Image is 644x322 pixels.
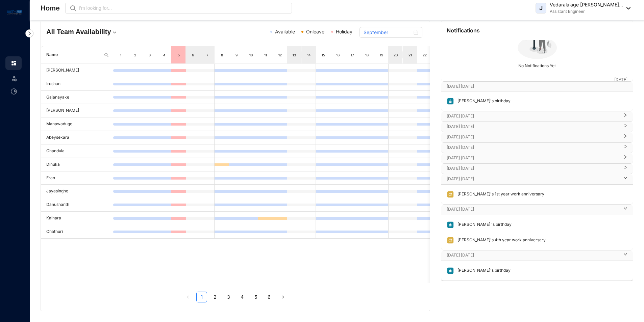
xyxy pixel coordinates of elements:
span: right [623,168,627,169]
img: nav-icon-right.af6afadce00d159da59955279c43614e.svg [25,29,33,37]
div: 15 [321,52,326,58]
img: dropdown.780994ddfa97fca24b89f58b1de131fa.svg [111,29,118,36]
td: Iroshan [41,77,113,91]
p: [PERSON_NAME]'s 1st year work anniversary [454,191,544,198]
p: [DATE] [DATE] [447,252,619,259]
li: 2 [210,292,221,302]
div: 3 [147,52,153,58]
p: [DATE] [DATE] [447,165,619,172]
div: [DATE] [DATE] [441,111,633,122]
input: I’m looking for... [79,4,288,12]
td: Chathuri [41,225,113,239]
li: Next Page [277,292,288,302]
img: search.8ce656024d3affaeffe32e5b30621cb7.svg [104,52,109,58]
img: anniversary.d4fa1ee0abd6497b2d89d817e415bd57.svg [447,191,454,198]
img: birthday.63217d55a54455b51415ef6ca9a78895.svg [447,267,454,274]
div: 16 [335,52,341,58]
p: No Notifications Yet [443,60,631,69]
p: [DATE] [DATE] [447,155,619,161]
img: dropdown-black.8e83cc76930a90b1a4fdb6d089b7bf3a.svg [623,7,630,9]
a: 3 [224,292,234,302]
span: right [623,179,627,180]
div: 8 [219,52,225,58]
td: Dinuka [41,158,113,171]
p: [PERSON_NAME] 's birthday [454,221,512,229]
span: right [623,126,627,128]
div: [DATE] [DATE] [441,174,633,184]
div: [DATE] [DATE] [441,250,633,261]
span: Onleave [306,29,324,34]
span: right [623,137,627,138]
div: [DATE] [DATE] [441,143,633,153]
img: home.c6720e0a13eba0172344.svg [11,60,17,66]
img: leave-unselected.2934df6273408c3f84d9.svg [11,75,18,82]
img: time-attendance-unselected.8aad090b53826881fffb.svg [11,88,17,95]
li: 1 [196,292,207,302]
p: [DATE] [DATE] [447,176,619,182]
p: [DATE] [DATE] [447,123,619,130]
p: [DATE] [DATE] [447,113,619,119]
span: Available [275,29,295,34]
li: 4 [237,292,248,302]
p: [PERSON_NAME]'s birthday [454,98,511,105]
h4: All Team Availability [46,27,172,36]
span: right [623,116,627,117]
a: 4 [237,292,247,302]
td: Chandula [41,144,113,158]
div: [DATE] [DATE] [441,205,633,215]
div: [DATE] [DATE] [441,132,633,142]
input: Select month [364,29,412,36]
div: 6 [190,52,196,58]
p: [PERSON_NAME]'s birthday [454,267,511,274]
a: 1 [197,292,207,302]
div: [DATE] [DATE] [441,164,633,174]
td: Jayasinghe [41,185,113,198]
a: 5 [251,292,261,302]
div: 22 [422,52,428,58]
span: left [186,295,190,299]
div: 10 [248,52,254,58]
td: Abeysekara [41,131,113,144]
div: 17 [350,52,355,58]
img: logo [7,8,22,16]
img: birthday.63217d55a54455b51415ef6ca9a78895.svg [447,221,454,229]
li: Previous Page [183,292,194,302]
td: Danushanth [41,198,113,212]
span: right [281,295,285,299]
p: Home [41,3,60,13]
td: Eran [41,171,113,185]
div: 19 [378,52,384,58]
div: 13 [292,52,297,58]
div: 18 [364,52,370,58]
span: Holiday [336,29,352,34]
img: birthday.63217d55a54455b51415ef6ca9a78895.svg [447,98,454,105]
td: Gajanayake [41,91,113,104]
div: 20 [393,52,398,58]
p: [DATE] [614,76,627,83]
p: [DATE] [DATE] [447,134,619,140]
div: [DATE] [DATE] [441,153,633,163]
div: [DATE] [DATE] [441,122,633,132]
li: 6 [264,292,275,302]
p: [DATE] [DATE] [447,83,614,90]
div: 1 [118,52,124,58]
span: right [623,209,627,210]
div: 4 [162,52,167,58]
div: 14 [306,52,312,58]
td: Manawaduge [41,117,113,131]
div: 7 [205,52,210,58]
button: left [183,292,194,302]
li: Time Attendance [5,85,22,98]
div: 2 [132,52,138,58]
td: [PERSON_NAME] [41,104,113,117]
td: [PERSON_NAME] [41,64,113,77]
p: Assistant Engineer [550,8,623,15]
p: Vedaralalage [PERSON_NAME]... [550,1,623,8]
p: [DATE] [DATE] [447,144,619,151]
span: Name [46,52,101,58]
button: right [277,292,288,302]
a: 2 [210,292,220,302]
div: 5 [176,52,181,58]
p: [DATE] [DATE] [447,206,619,213]
span: right [623,158,627,159]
